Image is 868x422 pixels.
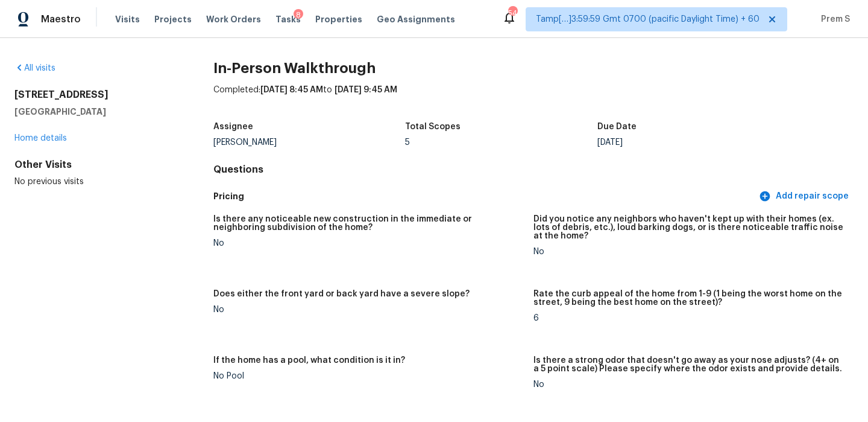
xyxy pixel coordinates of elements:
div: 544 [508,7,517,19]
div: 8 [294,9,303,21]
h5: Does either the front yard or back yard have a severe slope? [213,290,470,298]
span: Visits [115,13,140,25]
h5: If the home has a pool, what condition is it in? [213,356,405,365]
div: No [533,380,844,389]
a: Home details [14,134,67,142]
h5: [GEOGRAPHIC_DATA] [14,106,175,118]
span: Prem S [816,13,850,25]
span: Tasks [275,15,301,24]
div: No [213,305,524,314]
span: Properties [315,13,362,25]
span: Projects [154,13,192,25]
div: 5 [405,138,597,147]
span: Work Orders [206,13,261,25]
h5: Rate the curb appeal of the home from 1-9 (1 being the worst home on the street, 9 being the best... [533,290,844,307]
div: No Pool [213,372,524,380]
a: All visits [14,64,55,72]
h5: Due Date [597,123,637,131]
div: No [213,239,524,248]
span: Add repair scope [761,189,849,204]
button: Add repair scope [756,185,854,208]
h5: Total Scopes [405,123,461,131]
div: Other Visits [14,159,175,171]
span: No previous visits [14,177,84,186]
h2: [STREET_ADDRESS] [14,89,175,101]
h5: Is there any noticeable new construction in the immediate or neighboring subdivision of the home? [213,215,524,232]
div: [DATE] [597,138,790,147]
h5: Assignee [213,123,253,131]
h2: In-Person Walkthrough [213,62,854,74]
h5: Is there a strong odor that doesn't go away as your nose adjusts? (4+ on a 5 point scale) Please ... [533,356,844,373]
h4: Questions [213,164,854,176]
span: Tamp[…]3:59:59 Gmt 0700 (pacific Daylight Time) + 60 [536,13,759,25]
div: Completed: to [213,84,854,115]
div: [PERSON_NAME] [213,138,406,147]
div: 6 [533,314,844,322]
h5: Did you notice any neighbors who haven't kept up with their homes (ex. lots of debris, etc.), lou... [533,215,844,240]
div: No [533,248,844,256]
span: [DATE] 9:45 AM [335,86,397,94]
span: [DATE] 8:45 AM [260,86,323,94]
span: Maestro [41,13,81,25]
h5: Pricing [213,190,756,203]
span: Geo Assignments [377,13,455,25]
